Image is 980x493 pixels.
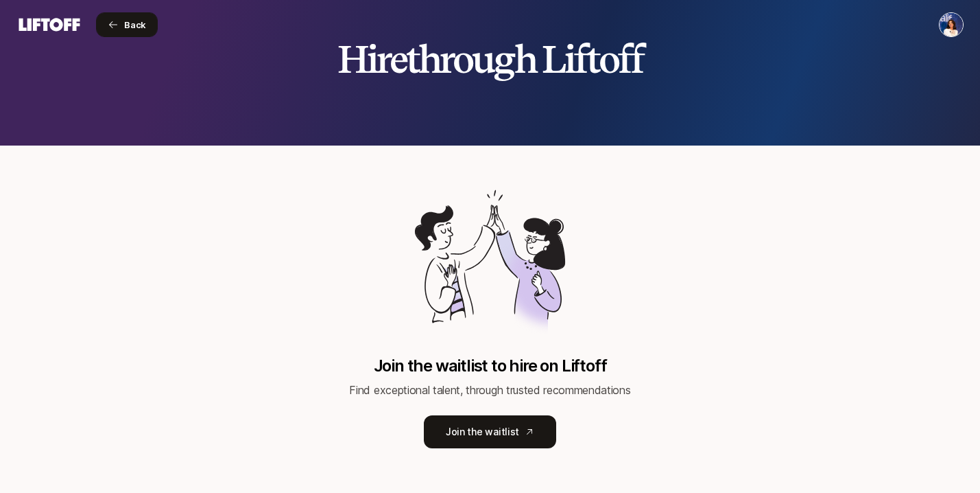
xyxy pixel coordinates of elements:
[96,12,158,37] button: Back
[124,18,146,32] span: Back
[939,12,964,37] button: Afra Nehal
[940,13,963,36] img: Afra Nehal
[337,38,643,80] h2: Hire
[374,356,607,376] p: Join the waitlist to hire on Liftoff
[349,381,630,399] p: Find exceptional talent, through trusted recommendations
[406,36,643,82] span: through Liftoff
[424,415,556,448] a: Join the waitlist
